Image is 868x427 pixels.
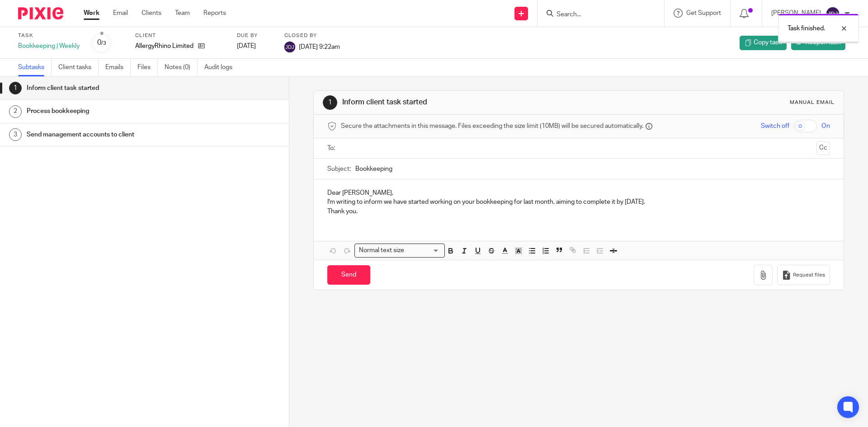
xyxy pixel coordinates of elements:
[97,38,106,48] div: 0
[357,246,406,255] span: Normal text size
[27,81,196,95] h1: Inform client task started
[18,42,80,51] div: Bookkeeping | Weekly
[204,59,239,76] a: Audit logs
[101,41,106,46] small: /3
[237,42,273,51] div: [DATE]
[137,59,158,76] a: Files
[341,122,643,131] span: Secure the attachments in this message. Files exceeding the size limit (10MB) will be secured aut...
[327,265,370,285] input: Send
[826,6,840,21] img: svg%3E
[788,24,825,33] p: Task finished.
[84,9,99,18] a: Work
[327,207,830,216] p: Thank you.
[816,141,830,155] button: Cc
[18,7,63,19] img: Pixie
[323,95,337,110] div: 1
[342,98,598,107] h1: Inform client task started
[284,32,340,39] label: Closed by
[203,9,226,18] a: Reports
[327,144,337,153] label: To:
[327,188,830,197] p: Dear [PERSON_NAME],
[9,128,22,141] div: 3
[105,59,131,76] a: Emails
[165,59,198,76] a: Notes (0)
[18,32,80,39] label: Task
[354,244,445,258] div: Search for option
[790,99,835,106] div: Manual email
[777,265,830,285] button: Request files
[327,164,351,174] label: Subject:
[113,9,128,18] a: Email
[175,9,190,18] a: Team
[761,122,789,131] span: Switch off
[821,122,830,131] span: On
[237,32,273,39] label: Due by
[793,272,825,279] span: Request files
[299,43,340,50] span: [DATE] 9:22am
[27,104,196,118] h1: Process bookkeeping
[9,105,22,118] div: 2
[18,59,52,76] a: Subtasks
[327,197,830,206] p: I'm writing to inform we have started working on your bookkeeping for last month, aiming to compl...
[284,42,295,52] img: svg%3E
[142,9,161,18] a: Clients
[9,82,22,94] div: 1
[135,42,193,51] p: AllergyRhino Limited
[58,59,99,76] a: Client tasks
[407,246,439,255] input: Search for option
[135,32,226,39] label: Client
[27,128,196,141] h1: Send management accounts to client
